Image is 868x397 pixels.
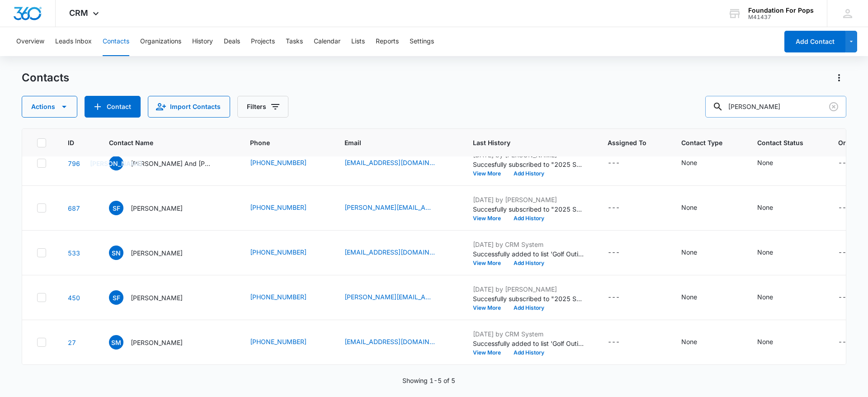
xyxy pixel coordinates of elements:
div: --- [838,292,850,303]
span: Last History [473,138,573,147]
h1: Contacts [22,71,69,85]
button: Leads Inbox [55,27,92,56]
div: None [757,158,773,167]
div: --- [838,203,850,213]
div: Email - sales@joshandstephsell.com - Select to Edit Field [344,158,451,169]
button: Add History [507,171,551,176]
div: Organization - - Select to Edit Field [838,203,867,213]
span: SF [109,201,123,215]
div: Contact Status - None - Select to Edit Field [757,203,789,213]
div: account name [748,7,814,14]
a: Navigate to contact details page for Stephanie Franklin [68,204,80,212]
button: Projects [251,27,275,56]
p: [PERSON_NAME] [131,248,183,258]
a: [PHONE_NUMBER] [250,337,307,346]
div: Email - stephaniemossherring@gmail.com - Select to Edit Field [344,337,451,348]
div: --- [838,247,850,258]
a: [PHONE_NUMBER] [250,247,307,257]
button: Import Contacts [148,96,230,118]
p: Successfully added to list 'Golf Outing- ALL CONTACTS'. [473,339,586,348]
div: Email - stephanie.franklin@pacesemi.org - Select to Edit Field [344,292,451,303]
span: CRM [69,8,88,18]
div: Assigned To - - Select to Edit Field [608,158,636,169]
div: None [757,337,773,346]
div: Phone - (313) 494-4932 - Select to Edit Field [250,292,323,303]
a: [PERSON_NAME][EMAIL_ADDRESS][PERSON_NAME][DOMAIN_NAME] [344,203,435,212]
div: Email - stephaniejnagy@gmail.com - Select to Edit Field [344,247,451,258]
button: Actions [832,71,846,85]
input: Search Contacts [705,96,846,118]
div: Assigned To - - Select to Edit Field [608,247,636,258]
button: Lists [351,27,365,56]
div: Contact Name - Stephanie Franklin - Select to Edit Field [109,201,199,215]
div: None [681,292,697,302]
div: None [757,203,773,212]
div: --- [608,158,620,169]
div: Phone - (313) 728-1615 - Select to Edit Field [250,337,323,348]
div: Phone - (248) 201-7716 - Select to Edit Field [250,203,323,213]
button: Actions [22,96,77,118]
div: Contact Type - None - Select to Edit Field [681,247,713,258]
div: Assigned To - - Select to Edit Field [608,292,636,303]
div: Organization - - Select to Edit Field [838,158,867,169]
div: Contact Type - None - Select to Edit Field [681,337,713,348]
a: Navigate to contact details page for Josh And Stephanie ATIAS [68,160,80,167]
a: [PHONE_NUMBER] [250,292,307,302]
div: Contact Type - None - Select to Edit Field [681,292,713,303]
p: Succesfully subscribed to "2025 Swing For Change List". [473,294,586,303]
p: Showing 1-5 of 5 [402,376,455,385]
button: Settings [410,27,434,56]
a: Navigate to contact details page for Stephanie Moss-Herring [68,339,76,346]
div: --- [608,292,620,303]
div: None [681,158,697,167]
div: --- [608,247,620,258]
div: Contact Status - None - Select to Edit Field [757,292,789,303]
p: [DATE] by CRM System [473,329,586,339]
span: Phone [250,138,310,147]
p: Succesfully subscribed to "2025 Swing For Change List". [473,204,586,214]
button: Overview [16,27,44,56]
div: Phone - (517) 402-9794 - Select to Edit Field [250,158,323,169]
p: Successfully added to list 'Golf Outing- ALL CONTACTS'. [473,249,586,259]
button: View More [473,305,507,311]
a: [PHONE_NUMBER] [250,158,307,167]
a: [EMAIL_ADDRESS][DOMAIN_NAME] [344,337,435,346]
span: Assigned To [608,138,646,147]
div: Contact Type - None - Select to Edit Field [681,158,713,169]
button: Filters [237,96,288,118]
div: Assigned To - - Select to Edit Field [608,337,636,348]
div: Organization - - Select to Edit Field [838,337,867,348]
button: Contacts [103,27,129,56]
button: Add History [507,350,551,355]
div: --- [838,158,850,169]
span: Contact Status [757,138,803,147]
div: None [757,292,773,302]
p: [PERSON_NAME] [131,203,183,213]
div: Contact Name - Stephanie Franklin - Select to Edit Field [109,290,199,305]
div: Contact Status - None - Select to Edit Field [757,337,789,348]
button: Add History [507,305,551,311]
p: [PERSON_NAME] And [PERSON_NAME] [131,159,212,168]
div: Contact Name - Stephanie Nagy - Select to Edit Field [109,246,199,260]
a: [PHONE_NUMBER] [250,203,307,212]
span: ID [68,138,74,147]
span: Contact Name [109,138,215,147]
div: Contact Name - Josh And Stephanie ATIAS - Select to Edit Field [109,156,228,170]
button: View More [473,350,507,355]
div: Phone - (734) 466-2557 - Select to Edit Field [250,247,323,258]
button: Deals [224,27,240,56]
p: [DATE] by CRM System [473,240,586,249]
button: History [192,27,213,56]
span: Contact Type [681,138,722,147]
p: Succesfully subscribed to "2025 Swing For Change List". [473,160,586,169]
div: None [681,203,697,212]
a: Navigate to contact details page for Stephanie Franklin [68,294,80,302]
p: [PERSON_NAME] [131,338,183,347]
a: Navigate to contact details page for Stephanie Nagy [68,249,80,257]
a: [EMAIL_ADDRESS][DOMAIN_NAME] [344,158,435,167]
p: [PERSON_NAME] [131,293,183,302]
div: None [757,247,773,257]
button: Calendar [314,27,340,56]
a: [EMAIL_ADDRESS][DOMAIN_NAME] [344,247,435,257]
a: [PERSON_NAME][EMAIL_ADDRESS][PERSON_NAME][DOMAIN_NAME] [344,292,435,302]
